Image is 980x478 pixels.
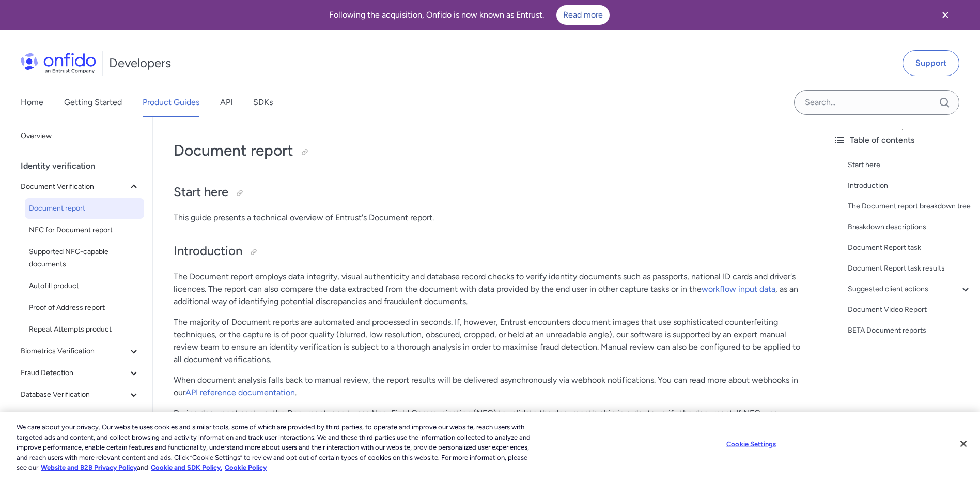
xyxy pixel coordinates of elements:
[25,220,144,241] a: NFC for Document report
[21,156,148,176] div: Identity verification
[25,297,144,318] a: Proof of Address report
[848,304,972,316] a: Document Video Report
[220,88,232,117] a: API
[719,434,784,455] button: Cookie Settings
[41,464,137,471] a: More information about our cookie policy., opens in a new tab
[185,387,295,397] a: API reference documentation
[25,276,144,296] a: Autofill product
[29,302,140,314] span: Proof of Address report
[29,202,140,215] span: Document report
[21,410,128,423] span: eID Verification
[174,271,804,308] p: The Document report employs data integrity, visual authenticity and database record checks to ver...
[17,384,144,405] button: Database Verification
[21,345,128,357] span: Biometrics Verification
[17,422,539,473] div: We care about your privacy. Our website uses cookies and similar tools, some of which are provide...
[17,363,144,383] button: Fraud Detection
[17,176,144,197] button: Document Verification
[17,341,144,362] button: Biometrics Verification
[21,367,128,379] span: Fraud Detection
[848,242,972,254] a: Document Report task
[29,280,140,292] span: Autofill product
[64,88,122,117] a: Getting Started
[939,9,952,21] svg: Close banner
[21,181,128,193] span: Document Verification
[253,88,273,117] a: SDKs
[12,5,926,25] div: Following the acquisition, Onfido is now known as Entrust.
[17,406,144,427] button: eID Verification
[848,221,972,233] a: Breakdown descriptions
[174,184,804,201] h2: Start here
[25,319,144,340] a: Repeat Attempts product
[794,90,959,115] input: Onfido search input field
[109,55,171,71] h1: Developers
[174,212,804,224] p: This guide presents a technical overview of Entrust's Document report.
[21,53,96,73] img: Onfido Logo
[848,200,972,213] a: The Document report breakdown tree
[702,284,775,294] a: workflow input data
[174,243,804,260] h2: Introduction
[21,88,43,117] a: Home
[848,262,972,275] a: Document Report task results
[21,130,140,142] span: Overview
[225,464,267,471] a: Cookie Policy
[848,283,972,295] a: Suggested client actions
[17,126,144,146] a: Overview
[29,246,140,271] span: Supported NFC-capable documents
[174,316,804,366] p: The majority of Document reports are automated and processed in seconds. If, however, Entrust enc...
[174,374,804,399] p: When document analysis falls back to manual review, the report results will be delivered asynchro...
[848,159,972,171] a: Start here
[926,2,965,28] button: Close banner
[903,50,959,76] a: Support
[174,407,804,444] p: During document capture, the Document report uses Near Field Communication (NFC) to validate the ...
[25,198,144,219] a: Document report
[25,242,144,275] a: Supported NFC-capable documents
[848,180,972,192] a: Introduction
[21,389,128,401] span: Database Verification
[848,324,972,337] a: BETA Document reports
[29,224,140,236] span: NFC for Document report
[143,88,199,117] a: Product Guides
[556,5,610,25] a: Read more
[833,134,972,146] div: Table of contents
[29,323,140,336] span: Repeat Attempts product
[174,140,804,161] h1: Document report
[952,432,975,455] button: Close
[151,464,222,471] a: Cookie and SDK Policy.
